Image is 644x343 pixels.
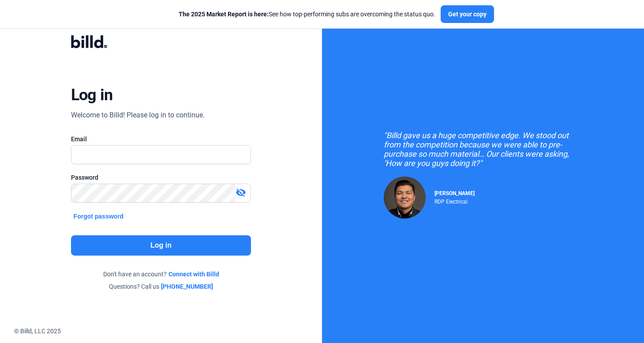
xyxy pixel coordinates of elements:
[384,131,582,168] div: "Billd gave us a huge competitive edge. We stood out from the competition because we were able to...
[71,135,251,143] div: Email
[71,235,251,256] button: Log in
[71,173,251,182] div: Password
[161,282,213,291] a: [PHONE_NUMBER]
[71,270,251,279] div: Don't have an account?
[71,282,251,291] div: Questions? Call us
[71,85,113,105] div: Log in
[179,11,269,18] span: The 2025 Market Report is here:
[71,110,205,121] div: Welcome to Billd! Please log in to continue.
[168,270,219,279] a: Connect with Billd
[71,211,127,221] button: Forgot password
[384,177,426,219] img: Raul Pacheco
[441,5,494,23] button: Get your copy
[236,187,246,198] mat-icon: visibility_off
[179,10,435,19] div: See how top-performing subs are overcoming the status quo.
[434,196,475,205] div: RDP Electrical
[434,190,475,196] span: [PERSON_NAME]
